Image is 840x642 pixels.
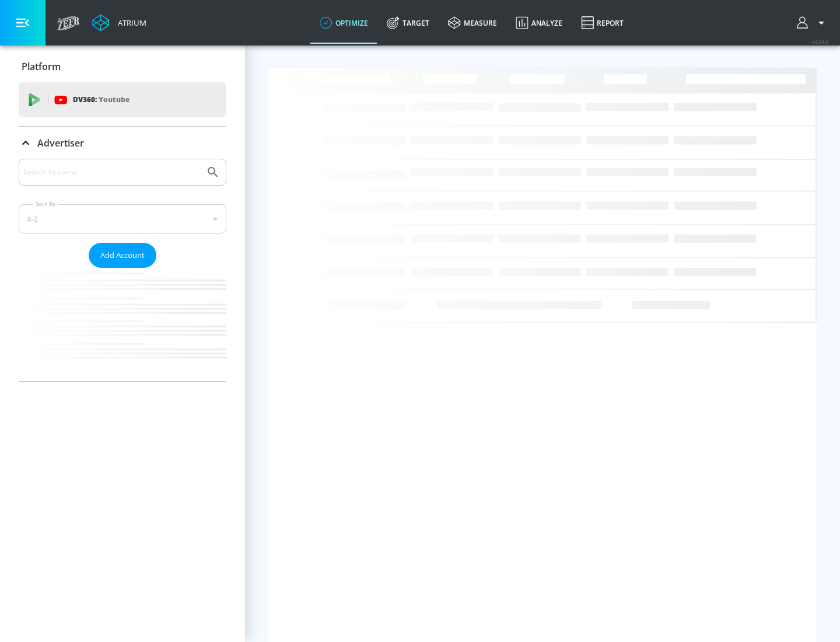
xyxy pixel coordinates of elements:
span: Add Account [100,249,145,262]
a: measure [439,2,506,44]
span: v 4.24.0 [812,39,828,45]
p: DV360: [73,93,129,106]
p: Platform [22,60,61,73]
a: optimize [310,2,377,44]
button: Add Account [89,243,156,268]
p: Advertiser [37,137,84,149]
div: Advertiser [19,159,226,381]
a: Analyze [506,2,572,44]
a: Target [377,2,439,44]
a: Atrium [92,14,146,32]
div: A-Z [19,204,226,233]
label: Sort By [33,200,58,208]
div: Platform [19,50,226,83]
a: Report [572,2,633,44]
div: Advertiser [19,127,226,159]
p: Youtube [99,93,129,106]
input: Search by name [23,165,200,180]
div: DV360: Youtube [19,82,226,117]
nav: list of Advertiser [19,268,226,381]
div: Atrium [113,18,146,28]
